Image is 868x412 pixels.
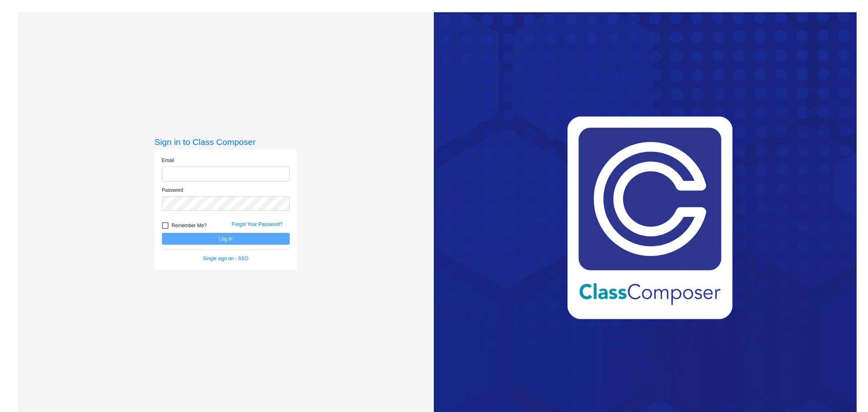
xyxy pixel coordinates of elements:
[232,221,283,227] a: Forgot Your Password?
[203,256,248,261] a: Single sign on - SSO
[172,221,207,230] span: Remember Me?
[162,233,290,245] button: Log In
[155,137,297,147] h3: Sign in to Class Composer
[162,186,184,194] label: Password
[162,157,174,164] label: Email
